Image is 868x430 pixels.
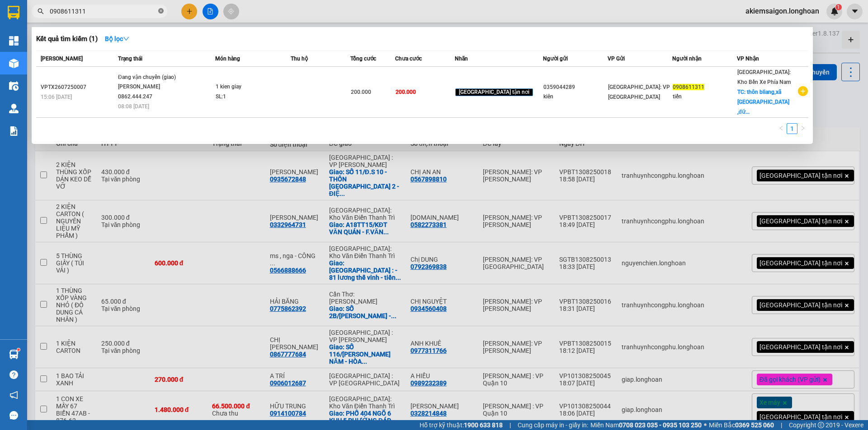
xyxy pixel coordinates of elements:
[105,35,129,42] strong: Bộ lọc
[41,83,115,92] div: VPTX2607250007
[672,55,702,62] span: Người nhận
[737,89,789,115] span: TC: thôn bliang,xã [GEOGRAPHIC_DATA] ,đứ...
[9,59,19,68] img: warehouse-icon
[350,55,376,62] span: Tổng cước
[36,34,98,44] h3: Kết quả tìm kiếm ( 1 )
[608,84,670,100] span: [GEOGRAPHIC_DATA]: VP [GEOGRAPHIC_DATA]
[797,123,808,134] button: right
[9,36,19,46] img: dashboard-icon
[9,391,18,399] span: notification
[673,84,704,90] span: 0908611311
[9,411,18,420] span: message
[798,86,808,96] span: plus-circle
[216,82,283,92] div: 1 kien giay
[9,370,18,379] span: question-circle
[17,348,20,351] sup: 1
[396,89,416,95] span: 200.000
[41,94,72,100] span: 15:06 [DATE]
[38,8,44,14] span: search
[776,123,787,134] button: left
[215,55,240,62] span: Món hàng
[673,92,736,102] div: tiến
[291,55,308,62] span: Thu hộ
[118,82,186,102] div: [PERSON_NAME] 0862.444.247
[118,73,186,83] div: Đang vận chuyển (giao)
[216,92,283,102] div: SL: 1
[543,92,607,102] div: kiên
[158,8,164,14] span: close-circle
[800,125,806,131] span: right
[41,55,83,62] span: [PERSON_NAME]
[9,126,19,136] img: solution-icon
[9,104,19,113] img: warehouse-icon
[787,124,797,134] a: 1
[543,83,607,92] div: 0359044289
[118,103,149,110] span: 08:08 [DATE]
[123,36,129,42] span: down
[118,55,142,62] span: Trạng thái
[351,89,371,95] span: 200.000
[737,55,759,62] span: VP Nhận
[455,88,533,97] span: [GEOGRAPHIC_DATA] tận nơi
[50,6,156,16] input: Tìm tên, số ĐT hoặc mã đơn
[797,123,808,134] li: Next Page
[455,55,468,62] span: Nhãn
[98,32,137,46] button: Bộ lọcdown
[608,55,625,62] span: VP Gửi
[9,350,19,359] img: warehouse-icon
[776,123,787,134] li: Previous Page
[778,125,784,131] span: left
[8,6,19,19] img: logo-vxr
[158,7,164,16] span: close-circle
[787,123,797,134] li: 1
[543,55,568,62] span: Người gửi
[737,69,791,85] span: [GEOGRAPHIC_DATA]: Kho Bến Xe Phía Nam
[395,55,422,62] span: Chưa cước
[9,81,19,91] img: warehouse-icon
